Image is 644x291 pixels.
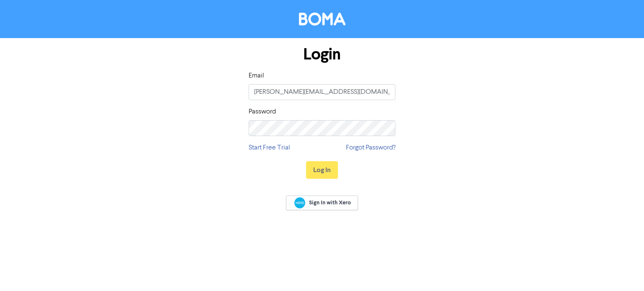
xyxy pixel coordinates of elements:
button: Log In [306,161,338,179]
img: Xero logo [294,197,305,209]
a: Sign In with Xero [286,196,358,210]
label: Email [249,71,264,81]
img: BOMA Logo [299,13,345,26]
span: Sign In with Xero [309,199,351,206]
label: Password [249,107,276,117]
h1: Login [249,45,395,64]
a: Forgot Password? [346,143,395,153]
a: Start Free Trial [249,143,290,153]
